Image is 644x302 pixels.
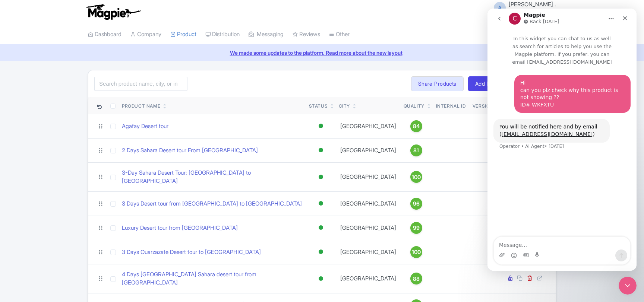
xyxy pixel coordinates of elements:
[470,97,500,114] th: Versions
[122,169,303,185] a: 3-Day Sahara Desert Tour: [GEOGRAPHIC_DATA] to [GEOGRAPHIC_DATA]
[468,76,519,91] a: Add Product(s)
[336,191,401,216] td: [GEOGRAPHIC_DATA]
[404,120,429,132] a: 84
[122,103,160,109] div: Product Name
[336,240,401,264] td: [GEOGRAPHIC_DATA]
[317,172,325,182] div: Active
[619,277,637,295] iframe: Intercom live chat
[317,145,325,156] div: Active
[309,103,328,109] div: Status
[317,198,325,209] div: Active
[122,248,261,257] a: 3 Days Ouarzazate Desert tour to [GEOGRAPHIC_DATA]
[412,173,421,181] span: 100
[317,121,325,131] div: Active
[413,224,420,232] span: 99
[170,24,196,45] a: Product
[404,171,429,183] a: 100
[336,264,401,293] td: [GEOGRAPHIC_DATA]
[122,270,303,287] a: 4 Days [GEOGRAPHIC_DATA] Sahara desert tour from [GEOGRAPHIC_DATA]
[494,2,506,14] span: A
[329,24,350,45] a: Other
[411,76,464,91] a: Share Products
[404,198,429,210] a: 96
[336,216,401,240] td: [GEOGRAPHIC_DATA]
[317,273,325,284] div: Active
[84,4,142,20] img: logo-ab69f6fb50320c5b225c76a69d11143b.png
[317,247,325,257] div: Active
[509,1,556,8] span: [PERSON_NAME] .
[404,103,424,109] div: Quality
[404,273,429,284] a: 88
[339,103,350,109] div: City
[489,1,556,13] a: A [PERSON_NAME] . Marrakech Tours
[487,9,637,271] iframe: Intercom live chat
[413,200,420,208] span: 96
[404,222,429,234] a: 99
[130,24,161,45] a: Company
[404,144,429,156] a: 81
[336,162,401,191] td: [GEOGRAPHIC_DATA]
[122,200,302,208] a: 3 Days Desert tour from [GEOGRAPHIC_DATA] to [GEOGRAPHIC_DATA]
[336,114,401,138] td: [GEOGRAPHIC_DATA]
[413,122,420,130] span: 84
[412,248,421,256] span: 100
[404,246,429,258] a: 100
[432,97,470,114] th: Internal ID
[317,222,325,233] div: Active
[122,146,258,155] a: 2 Days Sahara Desert tour From [GEOGRAPHIC_DATA]
[293,24,320,45] a: Reviews
[336,138,401,162] td: [GEOGRAPHIC_DATA]
[122,122,168,131] a: Agafay Desert tour
[413,146,419,155] span: 81
[122,224,238,232] a: Luxury Desert tour from [GEOGRAPHIC_DATA]
[94,77,187,91] input: Search product name, city, or interal id
[88,24,121,45] a: Dashboard
[205,24,240,45] a: Distribution
[249,24,284,45] a: Messaging
[413,275,420,283] span: 88
[4,49,640,57] a: We made some updates to the platform. Read more about the new layout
